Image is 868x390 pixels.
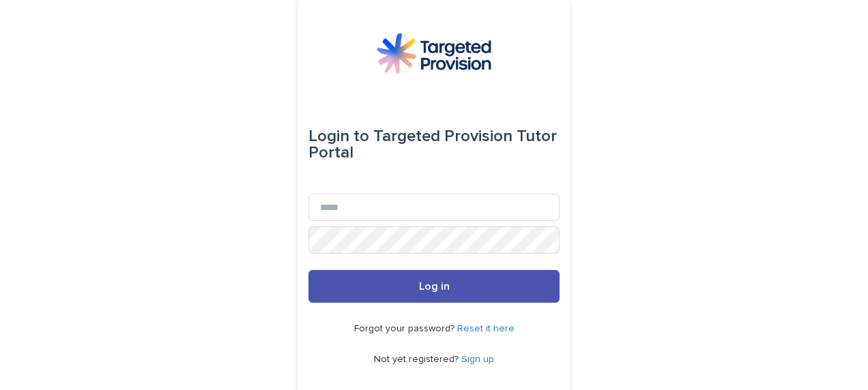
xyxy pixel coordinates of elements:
button: Log in [308,270,560,303]
div: Targeted Provision Tutor Portal [308,117,560,172]
span: Log in [419,281,450,292]
a: Sign up [461,355,494,364]
span: Login to [308,128,369,145]
img: M5nRWzHhSzIhMunXDL62 [377,33,491,74]
span: Not yet registered? [374,355,461,364]
span: Forgot your password? [354,324,457,333]
a: Reset it here [457,324,515,333]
